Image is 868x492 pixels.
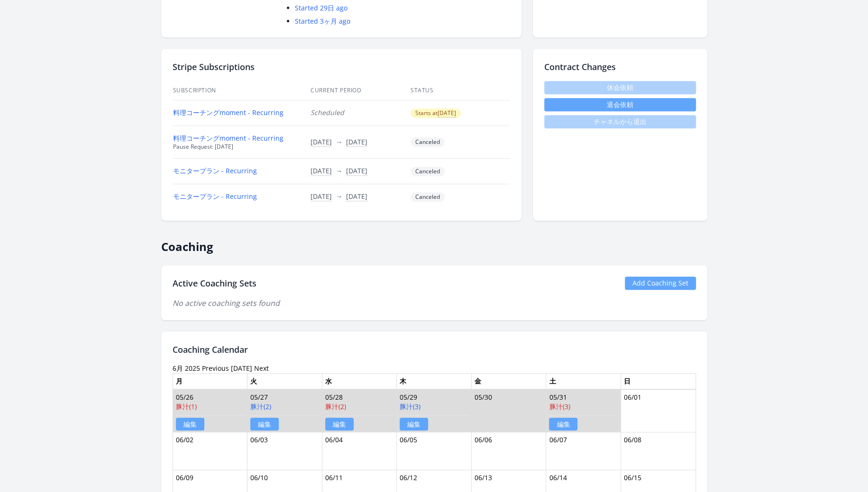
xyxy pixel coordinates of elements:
h2: Contract Changes [544,60,696,73]
td: 05/28 [322,389,397,432]
a: 豚汁(1) [176,402,197,411]
td: 06/02 [173,432,247,470]
td: 06/03 [247,432,322,470]
span: → [336,166,342,175]
a: 編集 [400,418,428,430]
a: 編集 [549,418,577,430]
button: [DATE] [311,137,332,147]
span: → [336,137,342,146]
span: → [336,192,342,201]
a: 料理コーチングmoment - Recurring [173,134,283,143]
a: 豚汁(2) [325,402,346,411]
th: Subscription [173,81,311,100]
th: 月 [173,373,247,389]
td: 06/01 [621,389,695,432]
span: 休会依頼 [544,81,696,94]
td: 06/06 [471,432,546,470]
th: 土 [546,373,621,389]
button: [DATE] [311,192,332,201]
h2: Coaching Calendar [173,343,696,356]
a: 豚汁(3) [549,402,570,411]
span: Scheduled [311,108,344,117]
a: Started 29日 ago [295,3,347,12]
span: [DATE] [438,109,456,117]
td: 05/31 [546,389,621,432]
time: 6月 2025 [173,364,200,373]
button: [DATE] [346,137,367,147]
a: 編集 [325,418,354,430]
th: Current Period [310,81,410,100]
span: Canceled [411,137,445,147]
span: Canceled [411,167,445,176]
a: 豚汁(3) [400,402,420,411]
td: 06/07 [546,432,621,470]
h2: Active Coaching Sets [173,277,256,290]
span: Starts at [411,108,461,118]
p: No active coaching sets found [173,297,696,309]
a: モニタープラン - Recurring [173,192,257,201]
button: [DATE] [346,192,367,201]
a: Previous [202,364,229,373]
button: [DATE] [311,166,332,176]
th: Status [410,81,510,100]
a: [DATE] [231,364,252,373]
td: 05/26 [173,389,247,432]
a: 編集 [176,418,204,430]
td: 05/30 [471,389,546,432]
button: [DATE] [438,109,456,117]
button: 退会依頼 [544,98,696,111]
a: 編集 [250,418,279,430]
td: 05/27 [247,389,322,432]
td: 06/05 [397,432,472,470]
td: 06/08 [621,432,695,470]
a: 豚汁(2) [250,402,271,411]
td: 06/04 [322,432,397,470]
a: Next [254,364,269,373]
a: Add Coaching Set [625,277,696,290]
td: 05/29 [397,389,472,432]
a: モニタープラン - Recurring [173,166,257,175]
button: [DATE] [346,166,367,176]
th: 日 [621,373,695,389]
th: 木 [397,373,472,389]
th: 金 [471,373,546,389]
th: 火 [247,373,322,389]
h2: Coaching [161,232,707,254]
a: Started 3ヶ月 ago [295,17,350,26]
th: 水 [322,373,397,389]
span: Canceled [411,192,445,202]
span: チャネルから退出 [544,115,696,128]
h2: Stripe Subscriptions [173,60,510,73]
a: 料理コーチングmoment - Recurring [173,108,283,117]
div: Pause Request: [DATE] [173,143,299,151]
